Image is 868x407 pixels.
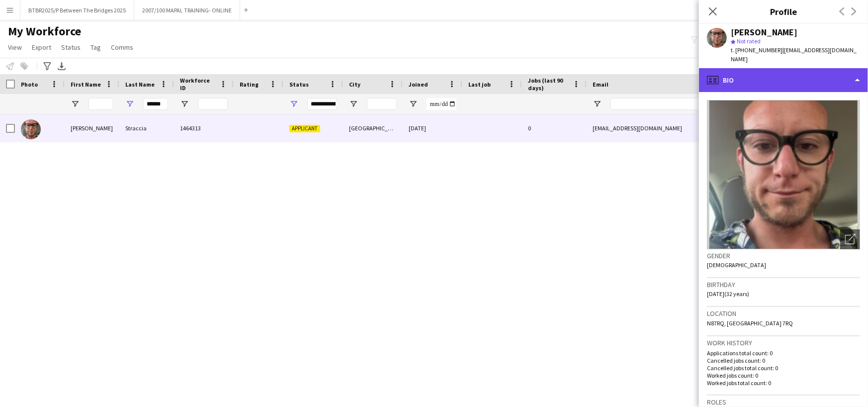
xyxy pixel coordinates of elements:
[174,114,234,142] div: 1464313
[180,100,189,108] button: Open Filter Menu
[731,46,857,63] span: | [EMAIL_ADDRESS][DOMAIN_NAME]
[71,81,101,88] span: First Name
[468,81,491,88] span: Last job
[587,114,785,142] div: [EMAIL_ADDRESS][DOMAIN_NAME]
[707,290,749,298] span: [DATE] (32 years)
[87,41,105,54] a: Tag
[593,100,602,108] button: Open Filter Menu
[65,114,119,142] div: [PERSON_NAME]
[21,81,38,88] span: Photo
[289,81,309,88] span: Status
[707,398,860,407] h3: Roles
[737,37,761,45] span: Not rated
[289,100,298,108] button: Open Filter Menu
[240,81,259,88] span: Rating
[134,0,240,20] button: 2007/100 MAPAL TRAINING- ONLINE
[522,114,587,142] div: 0
[707,379,860,387] p: Worked jobs total count: 0
[409,81,428,88] span: Joined
[57,41,85,54] a: Status
[56,60,68,72] app-action-btn: Export XLSX
[707,319,793,327] span: N87RQ, [GEOGRAPHIC_DATA] 7RQ
[349,81,360,88] span: City
[8,24,81,39] span: My Workforce
[88,98,113,110] input: First Name Filter Input
[707,251,860,260] h3: Gender
[125,81,155,88] span: Last Name
[707,364,860,372] p: Cancelled jobs total count: 0
[343,114,403,142] div: [GEOGRAPHIC_DATA]
[731,28,797,37] div: [PERSON_NAME]
[707,309,860,318] h3: Location
[707,372,860,379] p: Worked jobs count: 0
[528,77,569,92] span: Jobs (last 90 days)
[4,41,26,54] a: View
[61,43,81,52] span: Status
[610,98,780,110] input: Email Filter Input
[111,43,133,52] span: Comms
[119,114,174,142] div: Straccia
[707,261,766,269] span: [DEMOGRAPHIC_DATA]
[349,100,358,108] button: Open Filter Menu
[403,114,462,142] div: [DATE]
[707,280,860,289] h3: Birthday
[699,5,868,18] h3: Profile
[28,41,55,54] a: Export
[699,68,868,92] div: Bio
[707,349,860,357] p: Applications total count: 0
[20,0,134,20] button: BTBR2025/P Between The Bridges 2025
[707,100,860,249] img: Crew avatar or photo
[427,98,456,110] input: Joined Filter Input
[707,338,860,347] h3: Work history
[41,60,53,72] app-action-btn: Advanced filters
[21,119,41,139] img: Alessandro Straccia
[367,98,397,110] input: City Filter Input
[71,100,80,108] button: Open Filter Menu
[409,100,418,108] button: Open Filter Menu
[731,46,782,54] span: t. [PHONE_NUMBER]
[32,43,51,52] span: Export
[8,43,22,52] span: View
[289,125,320,132] span: Applicant
[198,98,228,110] input: Workforce ID Filter Input
[840,229,860,249] div: Open photos pop-in
[90,43,101,52] span: Tag
[143,98,168,110] input: Last Name Filter Input
[107,41,137,54] a: Comms
[125,100,134,108] button: Open Filter Menu
[707,357,860,364] p: Cancelled jobs count: 0
[180,77,216,92] span: Workforce ID
[593,81,608,88] span: Email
